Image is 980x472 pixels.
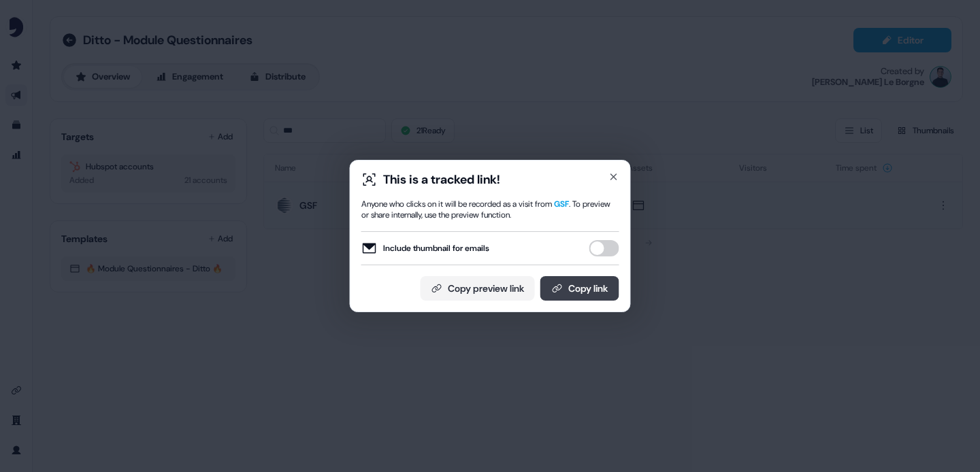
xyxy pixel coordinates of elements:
label: Include thumbnail for emails [361,240,489,256]
span: GSF [554,199,569,209]
button: Copy preview link [421,276,535,301]
button: Copy link [540,276,619,301]
div: Anyone who clicks on it will be recorded as a visit from . To preview or share internally, use th... [361,199,619,220]
div: This is a tracked link! [383,171,500,188]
